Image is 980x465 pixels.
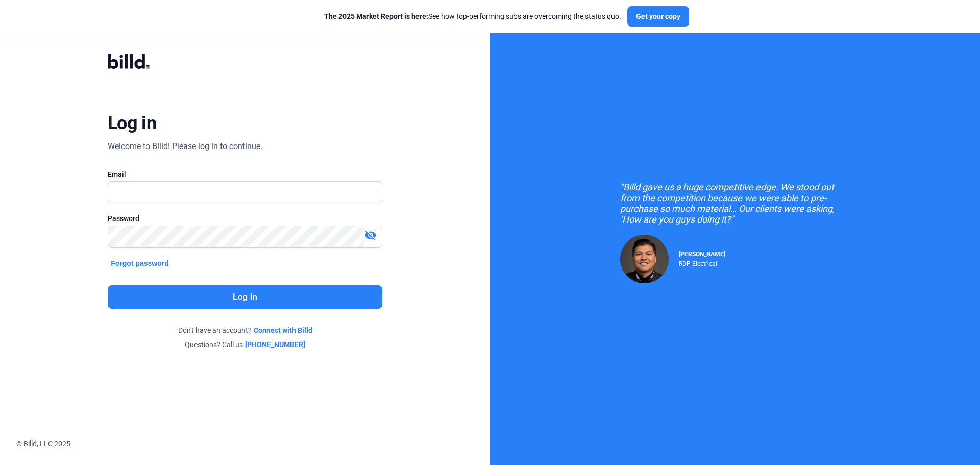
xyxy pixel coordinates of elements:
div: Log in [108,112,156,134]
div: Questions? Call us [108,339,382,350]
div: "Billd gave us a huge competitive edge. We stood out from the competition because we were able to... [620,182,850,225]
a: Connect with Billd [254,325,312,335]
mat-icon: visibility_off [364,229,377,241]
img: Raul Pacheco [620,235,669,283]
div: Password [108,213,382,224]
div: Don't have an account? [108,325,382,335]
button: Forgot password [108,258,172,269]
button: Log in [108,285,382,309]
span: [PERSON_NAME] [679,251,725,258]
div: RDP Electrical [679,258,725,267]
div: Email [108,169,382,179]
div: See how top-performing subs are overcoming the status quo. [324,11,621,21]
div: Welcome to Billd! Please log in to continue. [108,140,262,153]
button: Get your copy [627,6,689,27]
a: [PHONE_NUMBER] [245,339,305,350]
span: The 2025 Market Report is here: [324,12,428,20]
